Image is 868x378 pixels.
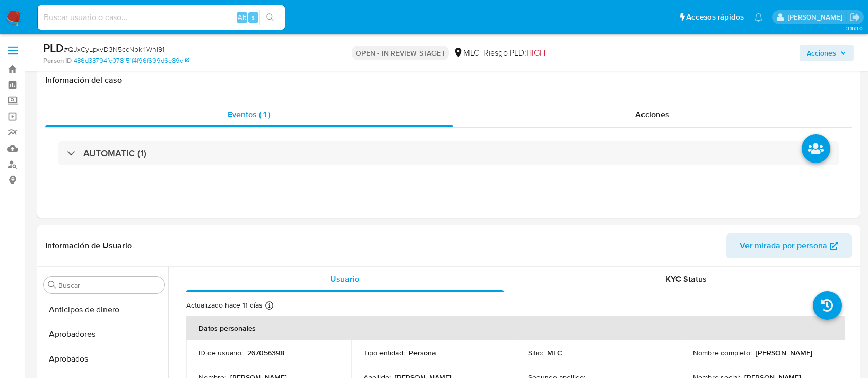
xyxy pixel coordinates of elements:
b: Person ID [43,56,72,65]
span: Acciones [635,109,669,120]
p: MLC [547,348,562,357]
button: Anticipos de dinero [40,297,168,322]
div: AUTOMATIC (1) [58,141,839,165]
span: # QJxCyLpxvD3N5ccNpk4Wni91 [64,44,164,55]
button: Ver mirada por persona [726,233,852,258]
span: Accesos rápidos [686,12,744,23]
p: OPEN - IN REVIEW STAGE I [352,46,449,60]
p: Persona [409,348,436,357]
button: Aprobadores [40,322,168,347]
span: s [252,12,255,22]
a: Notificaciones [754,13,763,22]
span: Eventos ( 1 ) [228,109,270,120]
h1: Información del caso [45,75,852,85]
b: PLD [43,40,64,56]
p: Nombre completo : [693,348,752,357]
a: Salir [849,12,860,23]
p: Sitio : [528,348,543,357]
input: Buscar usuario o caso... [38,11,285,24]
button: search-icon [259,10,281,25]
button: Buscar [48,281,56,289]
input: Buscar [58,281,160,290]
div: MLC [453,47,479,59]
button: Aprobados [40,347,168,371]
th: Datos personales [186,316,845,340]
p: ID de usuario : [199,348,243,357]
span: Riesgo PLD: [483,47,545,59]
p: 267056398 [247,348,284,357]
p: aline.magdaleno@mercadolibre.com [788,12,846,22]
span: Acciones [807,45,836,61]
h3: AUTOMATIC (1) [83,148,146,159]
p: Tipo entidad : [363,348,405,357]
span: KYC Status [666,273,707,285]
button: Acciones [800,45,854,61]
a: 486d38794fe078151f4f96f699d6e89c [74,56,189,65]
span: Alt [238,12,246,22]
p: Actualizado hace 11 días [186,300,263,310]
span: Usuario [330,273,359,285]
h1: Información de Usuario [45,241,132,251]
span: HIGH [526,47,545,59]
p: [PERSON_NAME] [756,348,812,357]
span: Ver mirada por persona [740,233,827,258]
